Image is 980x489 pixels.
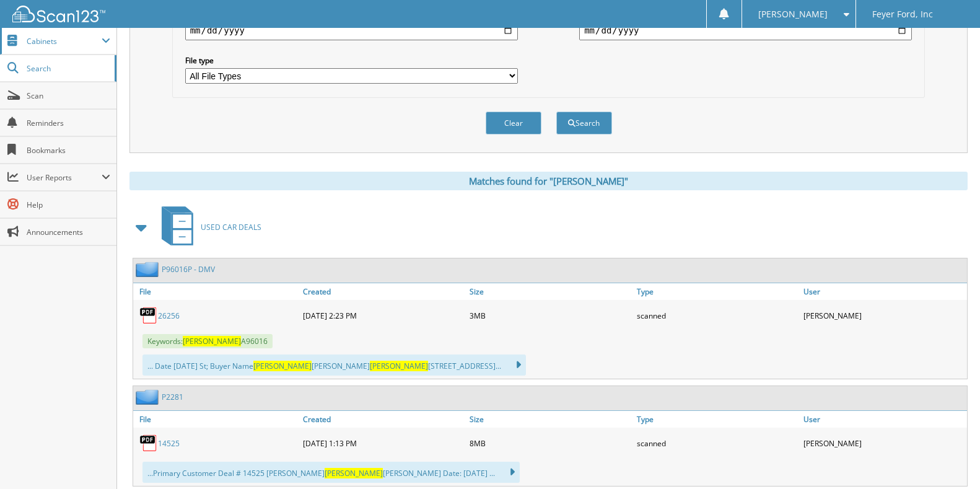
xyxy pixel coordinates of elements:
span: Cabinets [27,36,102,46]
input: end [579,20,912,40]
img: scan123-logo-white.svg [12,6,105,22]
label: File type [185,55,518,66]
div: ... Date [DATE] St; Buyer Name [PERSON_NAME] [STREET_ADDRESS]... [142,355,526,376]
div: [PERSON_NAME] [800,303,967,328]
span: [PERSON_NAME] [370,361,428,371]
div: [PERSON_NAME] [800,431,967,456]
span: [PERSON_NAME] [253,361,312,371]
span: Help [27,200,110,210]
div: 8MB [466,431,633,456]
span: Search [27,63,108,74]
span: USED CAR DEALS [201,222,261,232]
a: User [800,411,967,428]
a: Created [300,283,466,300]
span: [PERSON_NAME] [183,336,241,346]
a: 14525 [158,438,180,449]
img: folder2.png [136,262,162,277]
a: User [800,283,967,300]
a: USED CAR DEALS [154,203,261,252]
a: P2281 [162,392,183,402]
button: Search [556,112,612,134]
iframe: Chat Widget [918,430,980,489]
span: Bookmarks [27,145,110,156]
span: [PERSON_NAME] [325,468,383,478]
span: User Reports [27,172,102,183]
img: PDF.png [139,434,158,452]
a: Created [300,411,466,428]
div: scanned [634,303,800,328]
a: Size [466,283,633,300]
div: [DATE] 1:13 PM [300,431,466,456]
a: File [133,283,300,300]
div: [DATE] 2:23 PM [300,303,466,328]
a: 26256 [158,311,180,321]
div: 3MB [466,303,633,328]
a: Type [634,283,800,300]
span: Reminders [27,118,110,128]
a: P96016P - DMV [162,264,215,275]
div: scanned [634,431,800,456]
span: Announcements [27,227,110,237]
button: Clear [486,112,541,134]
img: folder2.png [136,389,162,405]
span: Feyer Ford, Inc [872,11,933,18]
div: ...Primary Customer Deal # 14525 [PERSON_NAME] [PERSON_NAME] Date: [DATE] ... [142,462,520,483]
span: [PERSON_NAME] [758,11,828,18]
a: Size [466,411,633,428]
span: Scan [27,90,110,101]
a: Type [634,411,800,428]
img: PDF.png [139,306,158,325]
div: Matches found for "[PERSON_NAME]" [129,172,968,190]
span: Keywords: A96016 [142,334,273,348]
input: start [185,20,518,40]
a: File [133,411,300,428]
